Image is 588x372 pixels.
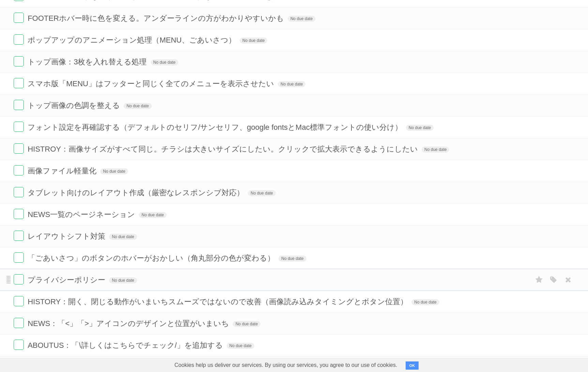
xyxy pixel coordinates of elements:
label: Done [14,78,24,88]
span: No due date [109,234,137,240]
span: No due date [227,343,254,349]
span: No due date [422,146,449,153]
span: NEWS一覧のページネーション [28,210,137,219]
span: No due date [278,255,306,262]
span: FOOTERホバー時に色を変える。アンダーラインの方がわかりやすいかも [28,14,286,22]
span: No due date [278,81,305,87]
button: OK [406,361,419,370]
span: トップ画像：3枚を入れ替える処理 [28,58,148,66]
label: Done [14,143,24,154]
span: No due date [109,277,137,283]
span: タブレット向けのレイアウト作成（厳密なレスポンシブ対応） [28,188,246,197]
span: No due date [248,190,275,196]
span: No due date [151,59,178,65]
span: ABOUTUS：「\詳しくはこちらでチェック/」を追加する [28,341,225,350]
span: NEWS：「<」「>」アイコンのデザインと位置がいまいち [28,319,231,328]
span: No due date [233,321,260,327]
span: フォント設定を再確認する（デフォルトのセリフ/サンセリフ、google fontsとMac標準フォントの使い分け） [28,123,404,131]
span: レイアウトシフト対策 [28,232,107,241]
span: Cookies help us deliver our services. By using our services, you agree to our use of cookies. [168,358,404,372]
label: Done [14,318,24,328]
label: Done [14,56,24,66]
span: プライバシーポリシー [28,276,107,284]
label: Done [14,100,24,110]
label: Done [14,13,24,23]
span: No due date [100,168,128,174]
label: Done [14,165,24,175]
span: No due date [406,125,434,131]
label: Done [14,252,24,263]
span: HISTORY：開く、閉じる動作がいまいちスムーズではないので改善（画像読み込みタイミングとボタン位置） [28,297,409,306]
label: Done [14,340,24,350]
label: Done [14,209,24,219]
label: Done [14,34,24,45]
span: 「ごあいさつ」のボタンのホバーがおかしい（角丸部分の色が変わる） [28,254,276,262]
label: Done [14,231,24,241]
span: 画像ファイル軽量化 [28,167,98,175]
span: HISTROY：画像サイズがすべて同じ。チラシは大きいサイズにしたい。クリックで拡大表示できるようにしたい [28,145,420,153]
label: Done [14,122,24,132]
span: ポップアップのアニメーション処理（MENU、ごあいさつ） [28,36,238,44]
span: No due date [139,212,166,218]
label: Done [14,187,24,197]
span: No due date [411,299,439,305]
span: スマホ版「MENU」はフッターと同じく全てのメニューを表示させたい [28,79,276,88]
span: No due date [288,16,315,22]
span: No due date [124,103,151,109]
span: トップ画像の色調を整える [28,101,122,110]
span: No due date [240,37,267,44]
label: Star task [533,274,546,285]
label: Done [14,296,24,306]
label: Done [14,274,24,284]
